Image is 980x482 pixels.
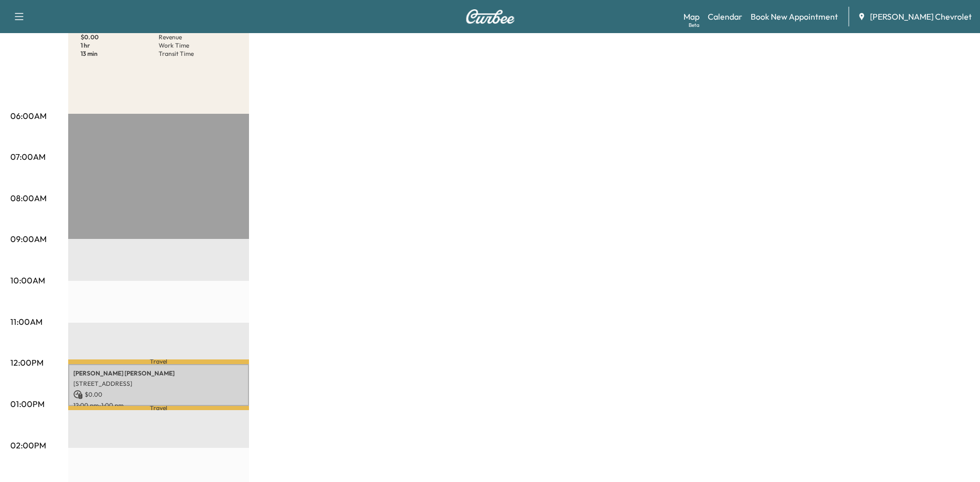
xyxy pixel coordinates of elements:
[10,192,46,204] p: 08:00AM
[10,150,45,163] p: 07:00AM
[10,110,46,122] p: 06:00AM
[81,33,159,41] p: $ 0.00
[159,33,237,41] p: Revenue
[465,9,515,24] img: Curbee Logo
[10,356,43,369] p: 12:00PM
[81,41,159,50] p: 1 hr
[73,380,244,388] p: [STREET_ADDRESS]
[73,401,244,410] p: 12:00 pm - 1:00 pm
[708,10,742,23] a: Calendar
[10,398,44,410] p: 01:00PM
[159,50,237,58] p: Transit Time
[10,233,46,245] p: 09:00AM
[159,41,237,50] p: Work Time
[81,50,159,58] p: 13 min
[751,10,838,23] a: Book New Appointment
[10,439,46,451] p: 02:00PM
[10,274,45,287] p: 10:00AM
[689,21,699,29] div: Beta
[68,406,249,410] p: Travel
[68,359,249,364] p: Travel
[870,10,972,23] span: [PERSON_NAME] Chevrolet
[683,10,699,23] a: MapBeta
[10,315,42,328] p: 11:00AM
[73,369,244,378] p: [PERSON_NAME] [PERSON_NAME]
[73,390,244,399] p: $ 0.00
